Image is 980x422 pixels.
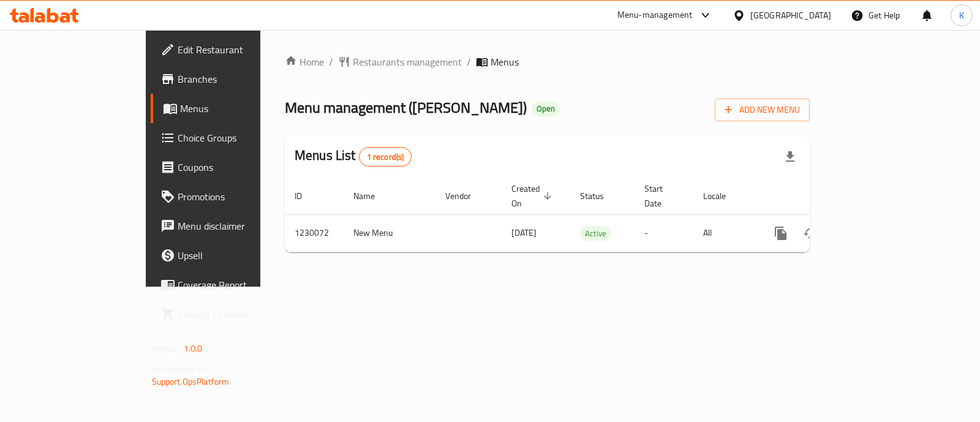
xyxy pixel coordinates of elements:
[151,94,309,123] a: Menus
[178,160,300,175] span: Coupons
[725,102,800,118] span: Add New Menu
[329,55,333,69] li: /
[796,219,825,248] button: Change Status
[178,130,300,145] span: Choice Groups
[295,146,412,167] h2: Menus List
[151,153,309,182] a: Coupons
[353,189,391,203] span: Name
[715,99,810,121] button: Add New Menu
[151,123,309,153] a: Choice Groups
[617,8,693,23] div: Menu-management
[353,55,462,69] span: Restaurants management
[338,55,462,69] a: Restaurants management
[178,42,300,57] span: Edit Restaurant
[344,214,435,252] td: New Menu
[532,104,560,114] span: Open
[151,241,309,270] a: Upsell
[285,178,894,252] table: enhanced table
[359,147,412,167] div: Total records count
[178,189,300,204] span: Promotions
[635,214,693,252] td: -
[151,211,309,241] a: Menu disclaimer
[775,142,805,171] div: Export file
[703,189,742,203] span: Locale
[178,72,300,86] span: Branches
[959,9,964,22] span: K
[285,214,344,252] td: 1230072
[178,307,300,322] span: Grocery Checklist
[467,55,471,69] li: /
[285,55,810,69] nav: breadcrumb
[180,101,300,116] span: Menus
[184,341,203,356] span: 1.0.0
[580,189,620,203] span: Status
[152,361,208,377] span: Get support on:
[151,300,309,329] a: Grocery Checklist
[151,35,309,64] a: Edit Restaurant
[756,178,894,215] th: Actions
[766,219,796,248] button: more
[580,227,611,241] span: Active
[178,277,300,292] span: Coverage Report
[285,94,527,121] span: Menu management ( [PERSON_NAME] )
[152,341,182,356] span: Version:
[644,181,679,211] span: Start Date
[491,55,519,69] span: Menus
[750,9,831,22] div: [GEOGRAPHIC_DATA]
[693,214,756,252] td: All
[178,219,300,233] span: Menu disclaimer
[360,151,412,163] span: 1 record(s)
[511,225,537,241] span: [DATE]
[445,189,487,203] span: Vendor
[178,248,300,263] span: Upsell
[295,189,318,203] span: ID
[152,374,230,390] a: Support.OpsPlatform
[151,182,309,211] a: Promotions
[532,102,560,116] div: Open
[151,64,309,94] a: Branches
[151,270,309,300] a: Coverage Report
[511,181,556,211] span: Created On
